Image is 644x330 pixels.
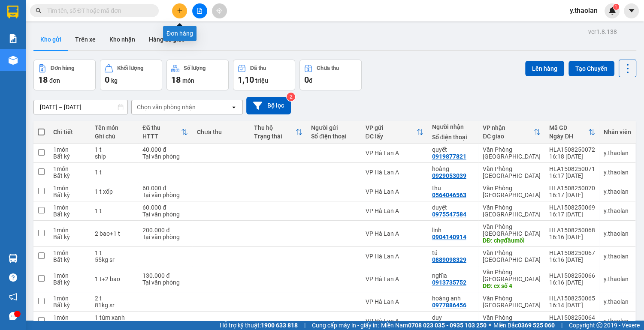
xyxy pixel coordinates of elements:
div: 81kg sr [95,302,134,309]
div: Bất kỳ [53,192,86,198]
img: icon-new-feature [608,7,616,15]
span: notification [9,293,17,301]
div: 1 món [53,146,86,153]
div: 16:17 [DATE] [549,192,595,198]
button: plus [172,3,187,18]
div: 16:16 [DATE] [549,234,595,240]
button: Lên hàng [525,61,564,76]
div: Bất kỳ [53,234,86,240]
div: Ghi chú [95,133,134,140]
div: 200.000 đ [142,227,188,234]
div: Bất kỳ [53,153,86,160]
div: 1 t [95,146,134,153]
div: 55kg sr [95,256,134,263]
div: duy [432,314,474,321]
div: Văn Phòng [GEOGRAPHIC_DATA] [483,269,541,282]
div: 16:17 [DATE] [549,172,595,179]
div: VP Hà Lan A [365,188,423,195]
div: VP Hà Lan A [365,150,423,156]
div: hoàng [432,165,474,172]
div: nghĩa [432,272,474,279]
div: HLA1508250071 [549,165,595,172]
button: Khối lượng0kg [100,60,162,90]
div: Tại văn phòng [142,279,188,286]
div: Trạng thái [254,133,296,140]
div: 0913735752 [432,279,466,286]
button: Kho nhận [103,29,142,50]
button: Bộ lọc [246,97,291,114]
div: 2 t [95,295,134,302]
img: solution-icon [9,34,18,43]
span: Cung cấp máy in - giấy in: [312,321,379,330]
span: caret-down [628,7,635,15]
th: Toggle SortBy [545,121,599,144]
span: 1,10 [238,75,254,85]
div: Văn Phòng [GEOGRAPHIC_DATA] [483,185,541,198]
div: VP gửi [365,124,416,131]
span: Miền Nam [381,321,487,330]
span: 0 [304,75,309,85]
div: VP Hà Lan A [365,276,423,282]
div: y.thaolan [604,253,631,260]
img: logo-vxr [7,6,18,18]
div: 1 t+2 bao [95,276,134,282]
div: y.thaolan [604,230,631,237]
div: 0975547584 [432,211,466,218]
div: 0929053039 [432,172,466,179]
button: Hàng đã giao [142,29,192,50]
div: 1 món [53,204,86,211]
div: 1 t xốp [95,188,134,195]
img: warehouse-icon [9,254,18,263]
span: message [9,312,17,320]
div: Tại văn phòng [142,234,188,240]
div: HLA1508250066 [549,272,595,279]
input: Tìm tên, số ĐT hoặc mã đơn [47,6,148,15]
div: y.thaolan [604,188,631,195]
button: Số lượng18món [166,60,229,90]
div: y.thaolan [604,150,631,156]
div: Bất kỳ [53,172,86,179]
div: VP Hà Lan A [365,230,423,237]
div: 40.000 đ [142,146,188,153]
div: Đã thu [142,124,181,131]
div: 16:16 [DATE] [549,256,595,263]
div: linh [432,227,474,234]
div: 1 món [53,272,86,279]
span: 18 [38,75,48,85]
span: đơn [49,77,60,84]
div: ship [95,153,134,160]
button: Đã thu1,10 triệu [233,60,295,90]
span: | [561,321,562,330]
div: DĐ: cx số 4 [483,282,541,289]
div: 1 t [95,169,134,176]
span: copyright [596,322,602,328]
button: Tạo Chuyến [568,61,614,76]
div: y.thaolan [604,298,631,305]
div: Chưa thu [317,65,339,71]
div: Bất kỳ [53,211,86,218]
span: ⚪️ [489,324,491,327]
div: HLA1508250065 [549,295,595,302]
div: Đơn hàng [163,26,197,41]
div: Mã GD [549,124,588,131]
div: HLA1508250067 [549,249,595,256]
button: Chưa thu0đ [299,60,362,90]
div: 1 món [53,314,86,321]
div: hoàng anh [432,295,474,302]
div: Bất kỳ [53,256,86,263]
th: Toggle SortBy [138,121,192,144]
div: VP Hà Lan A [365,318,423,324]
span: search [36,8,42,14]
span: triệu [255,77,268,84]
div: HLA1508250064 [549,314,595,321]
div: 1 món [53,227,86,234]
div: thu [432,185,474,192]
div: HLA1508250068 [549,227,595,234]
div: 0977886456 [432,302,466,309]
div: 60.000 đ [142,185,188,192]
div: 1 món [53,249,86,256]
div: ver 1.8.138 [588,27,617,36]
div: 0564046563 [432,192,466,198]
div: ĐC giao [483,133,534,140]
div: VP nhận [483,124,534,131]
